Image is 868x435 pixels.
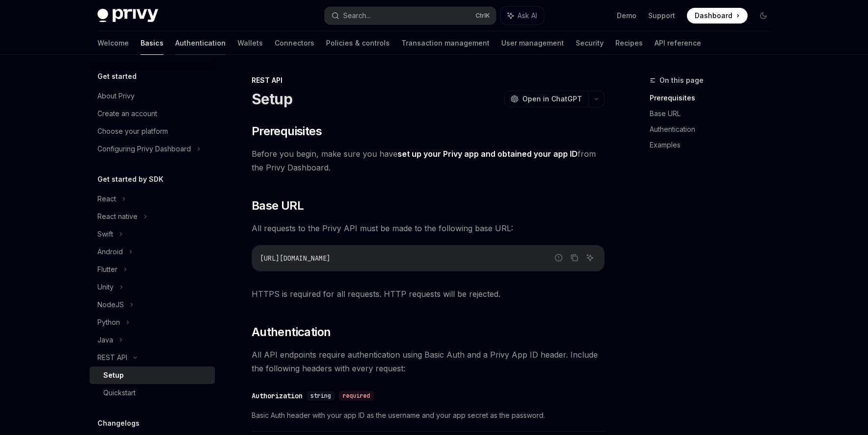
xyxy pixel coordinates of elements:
[517,11,537,21] span: Ask AI
[97,264,117,275] div: Flutter
[615,31,643,55] a: Recipes
[97,316,120,328] div: Python
[97,299,124,311] div: NodeJS
[141,31,164,55] a: Basics
[252,287,605,301] span: HTTPS is required for all requests. HTTP requests will be rejected.
[252,123,322,139] span: Prerequisites
[97,125,168,137] div: Choose your platform
[97,193,116,205] div: React
[260,254,330,263] span: [URL][DOMAIN_NAME]
[90,122,215,140] a: Choose your platform
[90,384,215,402] a: Quickstart
[659,74,704,86] span: On this page
[568,251,581,264] button: Copy the contents from the code block
[252,410,605,421] span: Basic Auth header with your app ID as the username and your app secret as the password.
[90,87,215,105] a: About Privy
[237,31,263,55] a: Wallets
[576,31,604,55] a: Security
[650,137,779,153] a: Examples
[501,31,564,55] a: User management
[695,11,732,21] span: Dashboard
[103,369,124,381] div: Setup
[252,75,605,85] div: REST API
[252,90,292,108] h1: Setup
[97,108,157,120] div: Create an account
[97,228,113,240] div: Swift
[97,71,137,82] h5: Get started
[687,8,748,24] a: Dashboard
[97,90,135,102] div: About Privy
[648,11,675,21] a: Support
[97,143,191,155] div: Configuring Privy Dashboard
[275,31,314,55] a: Connectors
[97,31,129,55] a: Welcome
[504,91,588,107] button: Open in ChatGPT
[97,352,127,363] div: REST API
[97,334,113,346] div: Java
[325,7,496,24] button: Search...CtrlK
[103,387,136,399] div: Quickstart
[252,324,331,340] span: Authentication
[655,31,701,55] a: API reference
[755,8,771,24] button: Toggle dark mode
[401,31,490,55] a: Transaction management
[650,121,779,137] a: Authentication
[650,106,779,121] a: Base URL
[97,246,123,258] div: Android
[326,31,390,55] a: Policies & controls
[97,173,164,185] h5: Get started by SDK
[339,391,374,401] div: required
[90,366,215,384] a: Setup
[584,251,596,264] button: Ask AI
[97,211,138,222] div: React native
[252,221,605,235] span: All requests to the Privy API must be made to the following base URL:
[175,31,226,55] a: Authentication
[310,392,331,400] span: string
[475,12,490,20] span: Ctrl K
[252,198,304,214] span: Base URL
[650,90,779,106] a: Prerequisites
[97,281,114,293] div: Unity
[97,9,158,23] img: dark logo
[97,417,140,429] h5: Changelogs
[343,10,371,22] div: Search...
[501,7,544,24] button: Ask AI
[252,391,303,401] div: Authorization
[252,348,605,375] span: All API endpoints require authentication using Basic Auth and a Privy App ID header. Include the ...
[398,149,578,159] a: set up your Privy app and obtained your app ID
[522,94,582,104] span: Open in ChatGPT
[90,105,215,122] a: Create an account
[252,147,605,174] span: Before you begin, make sure you have from the Privy Dashboard.
[617,11,636,21] a: Demo
[552,251,565,264] button: Report incorrect code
